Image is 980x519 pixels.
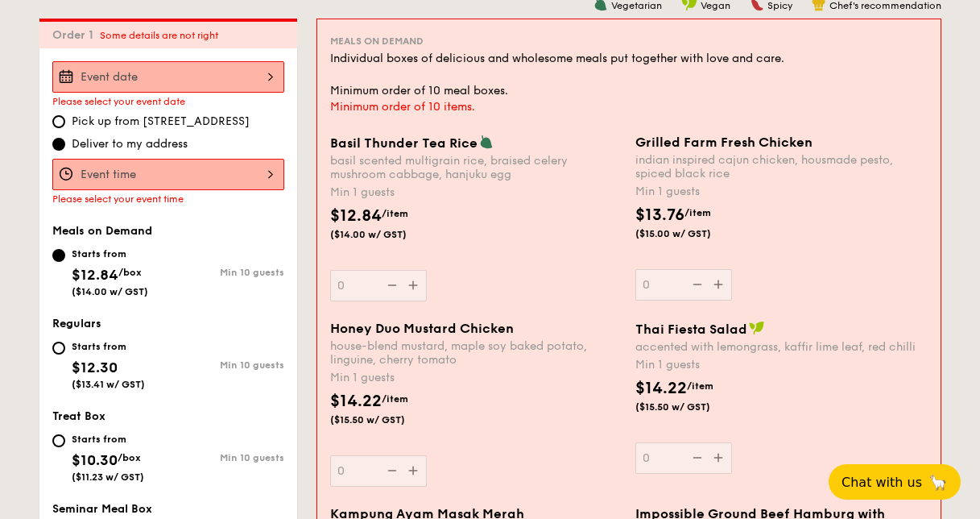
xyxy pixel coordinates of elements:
span: Regulars [52,317,101,330]
div: basil scented multigrain rice, braised celery mushroom cabbage, hanjuku egg [330,154,622,181]
div: house-blend mustard, maple soy baked potato, linguine, cherry tomato [330,339,622,367]
span: $14.22 [330,392,382,411]
span: 🦙 [928,473,948,492]
span: /box [118,267,142,278]
span: $12.84 [330,206,382,226]
input: Starts from$12.84/box($14.00 w/ GST)Min 10 guests [52,249,65,262]
span: Order 1 [52,28,100,42]
span: ($14.00 w/ GST) [72,286,148,297]
span: Thai Fiesta Salad [635,322,747,337]
input: Pick up from [STREET_ADDRESS] [52,115,65,128]
span: /item [684,207,711,218]
span: /item [382,208,408,219]
button: Chat with us🦙 [829,464,961,500]
span: Pick up from [STREET_ADDRESS] [72,114,250,130]
span: ($14.00 w/ GST) [330,228,440,241]
img: icon-vegetarian.fe4039eb.svg [479,135,494,149]
div: Minimum order of 10 items. [330,99,928,115]
span: Chat with us [841,475,922,490]
span: Treat Box [52,409,105,423]
span: Seminar Meal Box [52,502,152,516]
span: $12.84 [72,266,118,284]
span: $14.22 [635,379,687,398]
span: Some details are not right [100,30,218,41]
div: Starts from [72,340,145,353]
input: Deliver to my address [52,138,65,151]
input: Starts from$12.30($13.41 w/ GST)Min 10 guests [52,342,65,355]
div: Starts from [72,247,148,260]
div: Starts from [72,433,144,446]
span: /item [687,380,713,392]
span: Honey Duo Mustard Chicken [330,321,514,336]
span: Please select your event time [52,193,184,205]
div: Min 1 guests [635,184,928,200]
span: ($15.00 w/ GST) [635,227,745,240]
div: accented with lemongrass, kaffir lime leaf, red chilli [635,340,928,354]
span: $13.76 [635,206,684,225]
span: Meals on Demand [330,35,424,47]
input: Event date [52,61,284,93]
span: ($11.23 w/ GST) [72,471,144,483]
input: Event time [52,159,284,190]
span: ($13.41 w/ GST) [72,379,145,390]
span: $12.30 [72,359,118,376]
div: Min 1 guests [330,370,622,386]
span: Grilled Farm Fresh Chicken [635,135,813,150]
span: /item [382,393,408,405]
div: indian inspired cajun chicken, housmade pesto, spiced black rice [635,153,928,181]
span: ($15.50 w/ GST) [635,401,745,413]
div: Min 10 guests [168,452,284,463]
div: Please select your event date [52,96,284,107]
div: Min 10 guests [168,359,284,371]
span: Basil Thunder Tea Rice [330,135,478,151]
div: Min 1 guests [635,357,928,373]
div: Individual boxes of delicious and wholesome meals put together with love and care. Minimum order ... [330,51,928,99]
div: Min 1 guests [330,185,622,201]
span: $10.30 [72,451,118,469]
span: /box [118,452,141,463]
div: Min 10 guests [168,267,284,278]
span: Meals on Demand [52,224,152,238]
span: ($15.50 w/ GST) [330,413,440,426]
span: Deliver to my address [72,136,188,152]
img: icon-vegan.f8ff3823.svg [749,321,765,335]
input: Starts from$10.30/box($11.23 w/ GST)Min 10 guests [52,434,65,447]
